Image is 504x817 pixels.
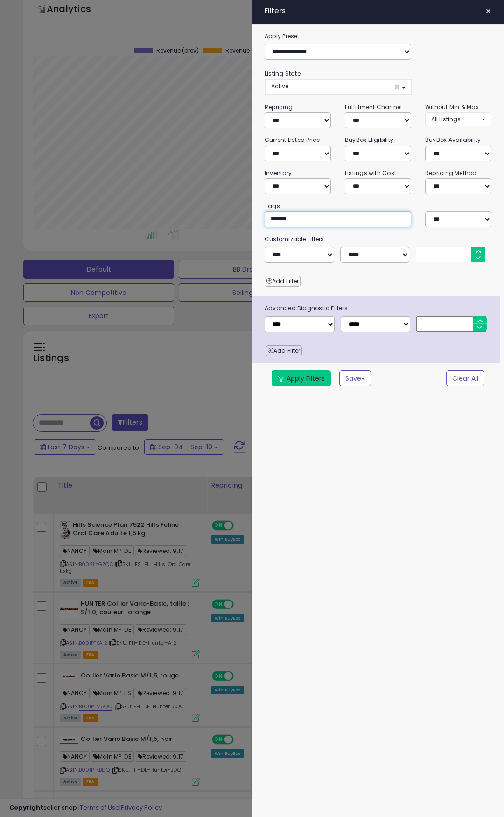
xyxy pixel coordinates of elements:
span: All Listings [431,115,461,123]
button: Save [339,370,371,386]
button: × [482,5,495,18]
small: Repricing Method [425,169,477,177]
small: Fulfillment Channel [345,103,402,111]
small: Tags [258,201,498,211]
span: × [485,5,491,18]
small: Inventory [265,169,292,177]
small: Without Min & Max [425,103,479,111]
span: Advanced Diagnostic Filters [258,303,500,314]
button: Apply Filters [272,370,331,386]
span: × [394,82,400,92]
small: Current Listed Price [265,136,320,144]
button: Active × [265,79,412,95]
small: Customizable Filters [258,234,498,244]
small: Listings with Cost [345,169,396,177]
small: Repricing [265,103,293,111]
label: Apply Preset: [258,31,498,42]
small: BuyBox Eligibility [345,136,393,144]
button: Clear All [446,370,484,386]
button: Add Filter [266,345,302,356]
small: BuyBox Availability [425,136,481,144]
button: Add Filter [265,276,301,287]
h4: Filters [265,7,491,15]
small: Listing State [265,70,301,77]
span: Active [271,82,288,90]
button: All Listings [425,112,491,126]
